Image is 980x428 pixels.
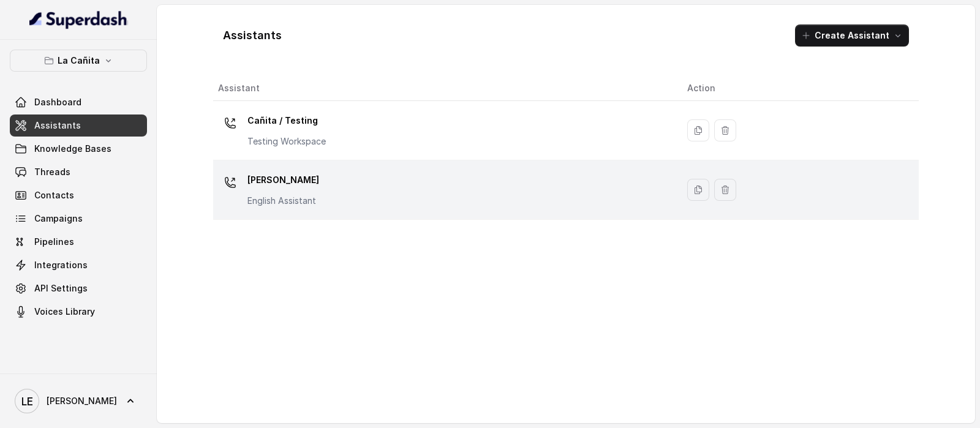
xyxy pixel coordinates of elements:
p: Testing Workspace [247,135,326,148]
button: Create Assistant [795,24,909,47]
a: Threads [10,161,147,183]
img: light.svg [29,10,128,29]
a: [PERSON_NAME] [10,384,147,418]
a: Knowledge Bases [10,138,147,160]
h1: Assistants [223,26,282,45]
a: Contacts [10,184,147,206]
a: Integrations [10,254,147,276]
th: Assistant [213,76,677,101]
span: Threads [34,166,70,178]
a: Dashboard [10,91,147,113]
span: Knowledge Bases [34,143,111,155]
a: API Settings [10,277,147,299]
span: Contacts [34,189,74,201]
p: La Cañita [58,53,100,68]
a: Assistants [10,115,147,137]
a: Campaigns [10,208,147,230]
span: Integrations [34,259,88,271]
button: La Cañita [10,50,147,72]
text: LE [21,395,33,408]
p: English Assistant [247,195,319,207]
p: Cañita / Testing [247,111,326,130]
span: Assistants [34,119,81,132]
span: Pipelines [34,236,74,248]
span: Campaigns [34,212,83,225]
th: Action [677,76,919,101]
span: API Settings [34,282,88,295]
a: Voices Library [10,301,147,323]
span: [PERSON_NAME] [47,395,117,407]
a: Pipelines [10,231,147,253]
p: [PERSON_NAME] [247,170,319,190]
span: Voices Library [34,306,95,318]
span: Dashboard [34,96,81,108]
